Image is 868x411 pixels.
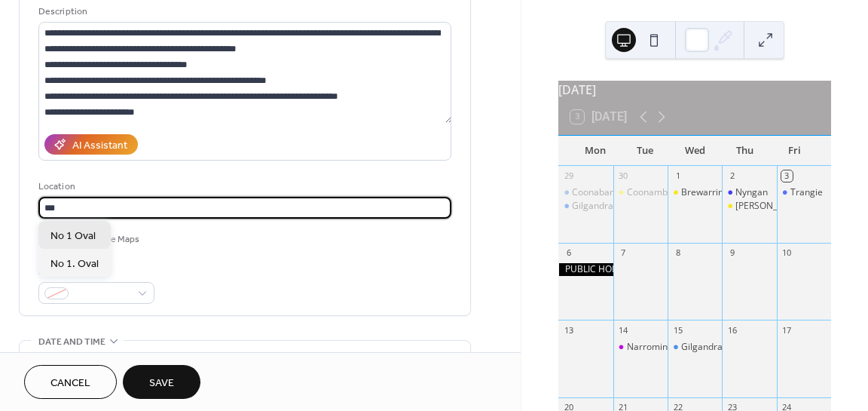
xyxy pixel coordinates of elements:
span: No 1 Oval [50,229,96,244]
div: 17 [781,324,793,336]
button: Save [123,365,200,399]
div: Narromine [627,341,673,354]
span: Cancel [50,376,90,391]
div: Location [38,179,448,195]
div: Nyngan [735,186,768,199]
span: Date and time [38,334,105,350]
div: 3 [781,170,793,182]
div: Thu [720,136,769,166]
div: Gilgandra [558,200,613,213]
div: Brewarrina [681,186,729,199]
div: 15 [672,324,683,336]
div: 16 [726,324,738,336]
div: Gilgandra [668,341,722,354]
div: 9 [726,247,738,259]
div: Description [38,4,448,20]
div: Narromine [613,341,668,354]
button: Cancel [24,365,117,399]
div: 2 [726,170,738,182]
button: AI Assistant [44,134,138,155]
div: Nyngan [722,186,776,199]
div: 6 [563,247,574,259]
div: Coonabarabran [558,186,613,199]
div: Coonabarabran [572,186,638,199]
div: Wed [670,136,720,166]
div: Coonamble [613,186,668,199]
div: Gilgandra [681,341,723,354]
div: Gilgandra [572,200,613,213]
div: Mon [570,136,620,166]
div: 30 [618,170,629,182]
div: Trangie [790,186,823,199]
div: Event color [38,264,151,280]
div: PUBLIC HOLIDAY [558,263,613,276]
div: 7 [618,247,629,259]
div: 10 [781,247,793,259]
div: 14 [618,324,629,336]
div: 8 [672,247,683,259]
div: 13 [563,324,574,336]
div: [DATE] [558,81,831,99]
span: No 1. Oval [50,256,99,272]
span: Save [149,376,174,391]
div: Warren [722,200,776,213]
div: [PERSON_NAME] [735,200,806,213]
div: 1 [672,170,683,182]
div: AI Assistant [72,138,127,154]
div: Tue [620,136,670,166]
div: Fri [769,136,819,166]
div: Brewarrina [668,186,722,199]
div: Trangie [777,186,831,199]
div: Coonamble [627,186,675,199]
div: 29 [563,170,574,182]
